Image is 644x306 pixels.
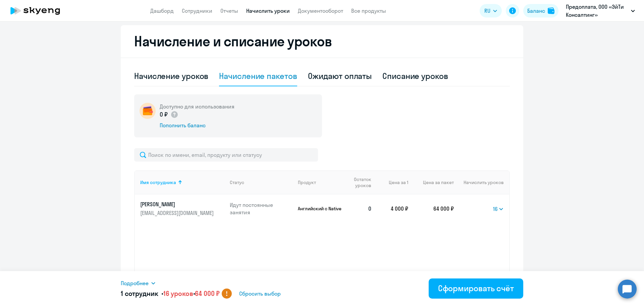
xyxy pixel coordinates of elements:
[140,103,156,119] img: wallet-circle.png
[438,283,514,294] div: Сформировать счёт
[562,3,638,19] button: Предоплата, ООО «ЭйТи Консалтинг»
[382,71,448,81] div: Списание уроков
[134,33,510,49] h2: Начисление и списание уроков
[429,278,523,299] button: Сформировать счёт
[140,179,176,185] div: Имя сотрудника
[239,290,281,298] span: Сбросить выбор
[182,7,212,14] a: Сотрудники
[134,148,318,162] input: Поиск по имени, email, продукту или статусу
[160,122,234,129] div: Пополнить баланс
[566,3,628,19] p: Предоплата, ООО «ЭйТи Консалтинг»
[163,289,193,298] span: 16 уроков
[484,7,490,15] span: RU
[548,7,554,14] img: balance
[298,179,316,185] div: Продукт
[298,206,343,212] p: Английский с Native
[408,194,454,223] td: 64 000 ₽
[160,110,178,119] p: 0 ₽
[298,7,343,14] a: Документооборот
[121,289,220,298] h5: 1 сотрудник • •
[523,4,558,17] button: Балансbalance
[408,170,454,194] th: Цена за пакет
[246,7,290,14] a: Начислить уроки
[377,194,408,223] td: 4 000 ₽
[343,194,377,223] td: 0
[480,4,502,17] button: RU
[348,176,371,188] span: Остаток уроков
[308,71,372,81] div: Ожидают оплаты
[195,289,220,298] span: 64 000 ₽
[230,179,244,185] div: Статус
[351,7,386,14] a: Все продукты
[220,7,238,14] a: Отчеты
[150,7,174,14] a: Дашборд
[298,179,343,185] div: Продукт
[230,201,293,216] p: Идут постоянные занятия
[230,179,293,185] div: Статус
[348,176,377,188] div: Остаток уроков
[140,179,224,185] div: Имя сотрудника
[454,170,509,194] th: Начислить уроков
[377,170,408,194] th: Цена за 1
[140,201,215,208] p: [PERSON_NAME]
[134,71,208,81] div: Начисление уроков
[527,7,545,15] div: Баланс
[140,209,215,217] p: [EMAIL_ADDRESS][DOMAIN_NAME]
[121,279,149,287] span: Подробнее
[160,103,234,110] h5: Доступно для использования
[219,71,297,81] div: Начисление пакетов
[140,201,224,217] a: [PERSON_NAME][EMAIL_ADDRESS][DOMAIN_NAME]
